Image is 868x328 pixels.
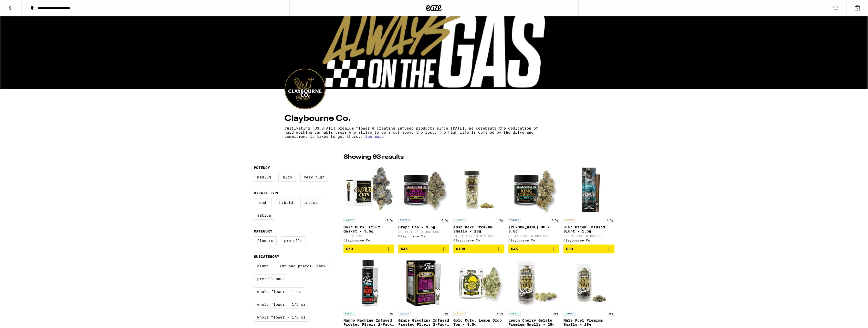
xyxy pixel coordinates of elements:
label: CBD [254,198,272,207]
p: INDICA [563,311,576,316]
p: Mango Machine Infused Frosted Flyers 2-Pack - 1g [343,318,394,326]
p: 3.5g [385,218,394,223]
a: Open page for Grape Gas - 3.5g from Claybourne Co. [398,164,449,245]
img: Claybourne Co. - Mule Fuel Premium Smalls - 28g [563,257,614,309]
img: Claybourne Co. - Blue Dream Infused Blunt - 1.5g [563,164,614,215]
label: Whole Flower - 1/8 oz [254,313,309,322]
p: SATIVA [563,218,576,223]
label: High [278,173,296,182]
img: Claybourne Co. - King Louis OG - 3.5g [508,164,559,215]
span: $60 [346,247,353,251]
div: Claybourne Co. [453,239,504,242]
p: [PERSON_NAME] OG - 3.5g [508,225,559,233]
p: INDICA [398,311,411,316]
a: Open page for Gold Cuts: Fruit Gasket - 3.5g from Claybourne Co. [343,164,394,245]
label: Indica [300,198,321,207]
p: Mule Fuel Premium Smalls - 28g [563,318,614,326]
p: 3.5g [495,311,504,316]
legend: Strain Type [254,191,279,195]
div: Claybourne Co. [563,239,614,242]
p: Gold Cuts: Lemon Drop Top - 3.5g [453,318,504,326]
label: Whole Flower - 1/2 oz [254,300,309,309]
legend: Subcategory [254,255,279,259]
div: Claybourne Co. [398,235,449,238]
label: Medium [254,173,274,182]
p: HYBRID [343,311,356,316]
img: Claybourne Co. - Grape Gasolina Infused Frosted Flyers 2-Pack - 1g [398,257,449,309]
button: Add to bag [343,245,394,253]
span: $199 [456,247,465,251]
img: Claybourne Co. - Gold Cuts: Fruit Gasket - 3.5g [343,164,394,215]
p: 34.3% THC: 0.07% CBD [453,234,504,238]
a: Open page for King Louis OG - 3.5g from Claybourne Co. [508,164,559,245]
p: 28g [497,218,504,223]
span: $30 [566,247,573,251]
p: SATIVA [453,311,466,316]
p: Lemon Cherry Gelato Premium Smalls - 28g [508,318,559,326]
label: Preroll Pack [254,274,288,283]
span: $45 [401,247,408,251]
img: Claybourne Co. - Kush Cake Premium Smalls - 28g [453,164,504,215]
p: Kush Cake Premium Smalls - 28g [453,225,504,233]
label: Flowers [254,236,277,245]
label: Infused Preroll Pack [276,262,329,270]
label: Sativa [254,211,274,220]
p: 28g [607,311,614,316]
div: Claybourne Co. [343,239,394,242]
label: Very High [300,173,328,182]
p: 28g [552,311,559,316]
label: Prerolls [281,236,306,245]
button: Add to bag [398,245,449,253]
span: $45 [511,247,518,251]
button: Add to bag [453,245,504,253]
p: 1g [388,311,394,316]
p: 3.5g [440,218,449,223]
label: Whole Flower - 1 oz [254,287,304,296]
p: Showing 93 results [343,153,404,162]
p: 30.9% THC [343,234,394,238]
p: 32.1% THC: 0.08% CBD [398,230,449,234]
p: HYBRID [508,311,521,316]
img: Claybourne Co. - Mango Machine Infused Frosted Flyers 2-Pack - 1g [343,257,394,309]
p: 3.5g [550,218,559,223]
p: HYBRID [343,218,356,223]
img: Claybourne Co. logo [285,69,325,109]
button: Add to bag [508,245,559,253]
img: Claybourne Co. - Gold Cuts: Lemon Drop Top - 3.5g [453,257,504,309]
label: Hybrid [276,198,296,207]
p: Gold Cuts: Fruit Gasket - 3.5g [343,225,394,233]
p: HYBRID [453,218,466,223]
p: 1.5g [605,218,614,223]
p: 35.4% THC: 0.08% CBD [508,234,559,238]
a: Open page for Blue Dream Infused Blunt - 1.5g from Claybourne Co. [563,164,614,245]
p: Blue Dream Infused Blunt - 1.5g [563,225,614,233]
p: INDICA [508,218,521,223]
div: Claybourne Co. [508,239,559,242]
p: Cultivating [US_STATE] premium flower & creating infused products since [DATE]. We celebrate the ... [285,126,539,139]
legend: Potency [254,166,270,170]
img: Claybourne Co. - Lemon Cherry Gelato Premium Smalls - 28g [508,257,559,309]
span: See more [365,134,384,139]
p: Grape Gasolina Infused Frosted Flyers 2-Pack - 1g [398,318,449,326]
p: 53.8% THC: 0.03% CBD [563,234,614,238]
img: Claybourne Co. - Grape Gas - 3.5g [398,164,449,215]
h4: Claybourne Co. [285,114,584,123]
p: INDICA [398,218,411,223]
a: Open page for Kush Cake Premium Smalls - 28g from Claybourne Co. [453,164,504,245]
legend: Category [254,229,272,233]
label: Blunt [254,262,272,270]
p: 1g [443,311,449,316]
button: Add to bag [563,245,614,253]
p: Grape Gas - 3.5g [398,225,449,229]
